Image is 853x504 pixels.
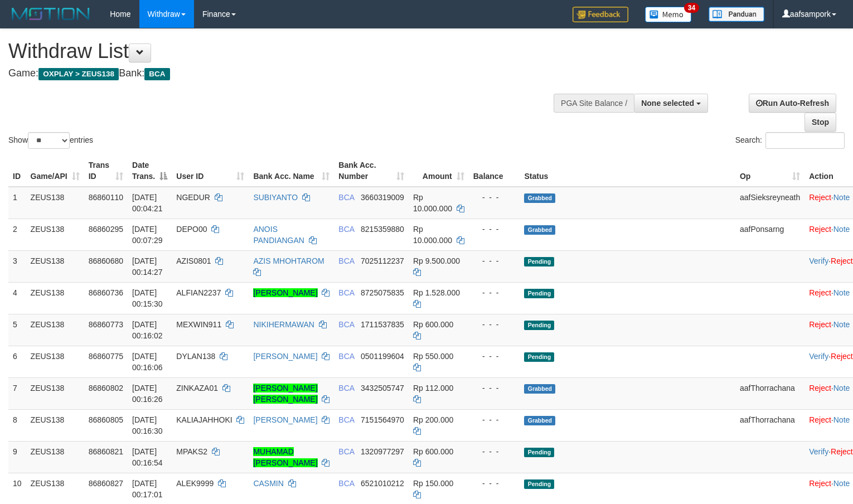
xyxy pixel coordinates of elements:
a: [PERSON_NAME] [PERSON_NAME] [253,384,317,404]
a: Reject [809,384,831,392]
div: - - - [473,414,516,425]
a: Reject [831,256,853,265]
span: [DATE] 00:16:54 [132,447,163,467]
div: - - - [473,224,516,235]
th: Status [520,155,735,187]
a: Reject [809,193,831,202]
span: BCA [338,225,354,234]
label: Show entries [8,132,93,149]
div: - - - [473,319,516,330]
th: Balance [469,155,520,187]
span: Rp 600.000 [413,320,453,329]
th: Amount: activate to sort column ascending [409,155,469,187]
span: Rp 600.000 [413,447,453,456]
span: MEXWIN911 [176,320,221,329]
a: Note [833,193,850,202]
div: PGA Site Balance / [554,94,634,113]
span: BCA [338,256,354,265]
span: [DATE] 00:16:30 [132,415,163,435]
span: Copy 8215359880 to clipboard [361,225,404,234]
a: Note [833,225,850,234]
img: panduan.png [709,7,764,22]
a: AZIS MHOHTAROM [253,256,324,265]
span: 86860827 [89,479,123,488]
td: aafPonsarng [735,219,804,250]
span: Rp 150.000 [413,479,453,488]
span: NGEDUR [176,193,210,202]
span: Pending [524,479,554,489]
span: OXPLAY > ZEUS138 [38,68,119,80]
span: BCA [338,479,354,488]
span: [DATE] 00:16:26 [132,384,163,404]
a: Note [833,384,850,392]
span: 86860295 [89,225,123,234]
span: 86860775 [89,352,123,361]
span: Rp 112.000 [413,384,453,392]
td: ZEUS138 [26,187,84,219]
a: Stop [804,113,836,132]
a: Reject [809,225,831,234]
span: Rp 1.528.000 [413,288,460,297]
a: Reject [831,352,853,361]
a: Reject [809,415,831,424]
a: CASMIN [253,479,283,488]
span: [DATE] 00:16:06 [132,352,163,372]
a: [PERSON_NAME] [253,288,317,297]
a: Verify [809,256,828,265]
td: aafThorrachana [735,377,804,409]
a: Reject [831,447,853,456]
td: 1 [8,187,26,219]
h4: Game: Bank: [8,68,558,79]
td: 2 [8,219,26,250]
a: [PERSON_NAME] [253,415,317,424]
span: Rp 10.000.000 [413,193,452,213]
th: Op: activate to sort column ascending [735,155,804,187]
span: [DATE] 00:16:02 [132,320,163,340]
td: ZEUS138 [26,377,84,409]
select: Showentries [28,132,70,149]
td: 8 [8,409,26,441]
span: KALIAJAHHOKI [176,415,232,424]
input: Search: [765,132,845,149]
div: - - - [473,446,516,457]
span: Grabbed [524,193,555,203]
span: [DATE] 00:04:21 [132,193,163,213]
span: 86860802 [89,384,123,392]
td: 9 [8,441,26,473]
span: Pending [524,352,554,362]
span: [DATE] 00:17:01 [132,479,163,499]
span: BCA [338,447,354,456]
a: Note [833,479,850,488]
a: Reject [809,288,831,297]
span: 86860805 [89,415,123,424]
span: [DATE] 00:07:29 [132,225,163,245]
span: ZINKAZA01 [176,384,218,392]
span: 86860773 [89,320,123,329]
td: 5 [8,314,26,346]
td: 6 [8,346,26,377]
span: MPAKS2 [176,447,207,456]
label: Search: [735,132,845,149]
button: None selected [634,94,708,113]
span: Grabbed [524,384,555,394]
span: BCA [338,384,354,392]
a: Run Auto-Refresh [749,94,836,113]
span: Copy 6521010212 to clipboard [361,479,404,488]
a: Reject [809,320,831,329]
span: Copy 8725075835 to clipboard [361,288,404,297]
span: Copy 1711537835 to clipboard [361,320,404,329]
a: [PERSON_NAME] [253,352,317,361]
span: 86860110 [89,193,123,202]
span: DEPO00 [176,225,207,234]
span: BCA [338,288,354,297]
td: ZEUS138 [26,314,84,346]
span: BCA [338,193,354,202]
a: Note [833,288,850,297]
a: ANOIS PANDIANGAN [253,225,304,245]
span: BCA [144,68,169,80]
img: Button%20Memo.svg [645,7,692,22]
td: ZEUS138 [26,441,84,473]
th: Game/API: activate to sort column ascending [26,155,84,187]
span: Pending [524,289,554,298]
a: Verify [809,352,828,361]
